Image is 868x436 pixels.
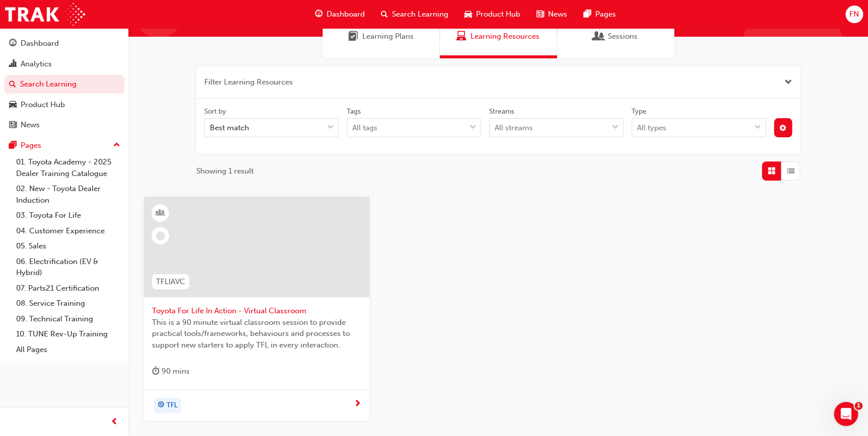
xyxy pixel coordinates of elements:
[12,181,124,208] a: 02. New - Toyota Dealer Induction
[352,122,377,134] div: All tags
[9,121,17,130] span: news-icon
[21,119,40,131] div: News
[9,60,17,69] span: chart-icon
[768,165,775,177] span: Grid
[307,4,373,25] a: guage-iconDashboard
[156,276,185,288] span: TFLIAVC
[469,121,477,134] span: down-icon
[315,8,323,21] span: guage-icon
[362,31,414,42] span: Learning Plans
[774,118,793,137] button: cog-icon
[354,400,361,409] span: next-icon
[557,15,674,58] a: SessionsSessions
[779,125,786,133] span: cog-icon
[528,4,575,25] a: news-iconNews
[167,400,178,411] span: TFL
[156,231,165,240] span: learningRecordVerb_NONE-icon
[489,107,514,117] div: Streams
[12,296,124,311] a: 08. Service Training
[476,9,520,20] span: Product Hub
[157,207,164,220] span: learningResourceType_INSTRUCTOR_LED-icon
[9,80,16,89] span: search-icon
[4,32,124,136] button: DashboardAnalyticsSearch LearningProduct HubNews
[470,31,539,42] span: Learning Resources
[196,165,254,177] span: Showing 1 result
[754,121,761,134] span: down-icon
[583,8,591,21] span: pages-icon
[113,139,120,152] span: up-icon
[464,8,472,21] span: car-icon
[12,238,124,254] a: 05. Sales
[111,416,118,428] span: prev-icon
[381,8,388,21] span: search-icon
[834,402,858,426] iframe: Intercom live chat
[327,121,334,134] span: down-icon
[4,96,124,114] a: Product Hub
[4,116,124,134] a: News
[347,107,481,138] label: tagOptions
[787,165,795,177] span: List
[152,305,361,317] span: Toyota For Life In Action - Virtual Classroom
[144,197,369,421] a: TFLIAVCToyota For Life In Action - Virtual ClassroomThis is a 90 minute virtual classroom session...
[204,107,226,117] div: Sort by
[347,107,361,117] div: Tags
[9,39,17,48] span: guage-icon
[12,342,124,358] a: All Pages
[392,9,448,20] span: Search Learning
[12,254,124,281] a: 06. Electrification (EV & Hybrid)
[608,31,638,42] span: Sessions
[575,4,623,25] a: pages-iconPages
[152,317,361,351] span: This is a 90 minute virtual classroom session to provide practical tools/frameworks, behaviours a...
[4,55,124,73] a: Analytics
[21,99,65,111] div: Product Hub
[152,365,160,378] span: duration-icon
[21,38,59,49] div: Dashboard
[21,58,52,70] div: Analytics
[784,76,792,88] button: Close the filter
[9,141,17,150] span: pages-icon
[12,208,124,223] a: 03. Toyota For Life
[456,31,466,42] span: Learning Resources
[595,9,615,20] span: Pages
[348,31,358,42] span: Learning Plans
[12,326,124,342] a: 10. TUNE Rev-Up Training
[612,121,619,134] span: down-icon
[440,15,557,58] a: Learning ResourcesLearning Resources
[12,281,124,296] a: 07. Parts21 Certification
[12,223,124,239] a: 04. Customer Experience
[849,9,859,20] span: FN
[594,31,604,42] span: Sessions
[4,34,124,53] a: Dashboard
[632,107,647,117] div: Type
[5,3,85,26] img: Trak
[12,311,124,327] a: 09. Technical Training
[4,136,124,155] button: Pages
[4,75,124,94] a: Search Learning
[548,9,567,20] span: News
[373,4,456,25] a: search-iconSearch Learning
[327,9,365,20] span: Dashboard
[210,122,249,134] div: Best match
[21,140,41,151] div: Pages
[495,122,533,134] div: All streams
[637,122,666,134] div: All types
[845,6,863,23] button: FN
[157,399,165,412] span: target-icon
[152,365,190,378] div: 90 mins
[12,154,124,181] a: 01. Toyota Academy - 2025 Dealer Training Catalogue
[456,4,528,25] a: car-iconProduct Hub
[536,8,544,21] span: news-icon
[323,15,440,58] a: Learning PlansLearning Plans
[9,101,17,110] span: car-icon
[854,402,862,410] span: 1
